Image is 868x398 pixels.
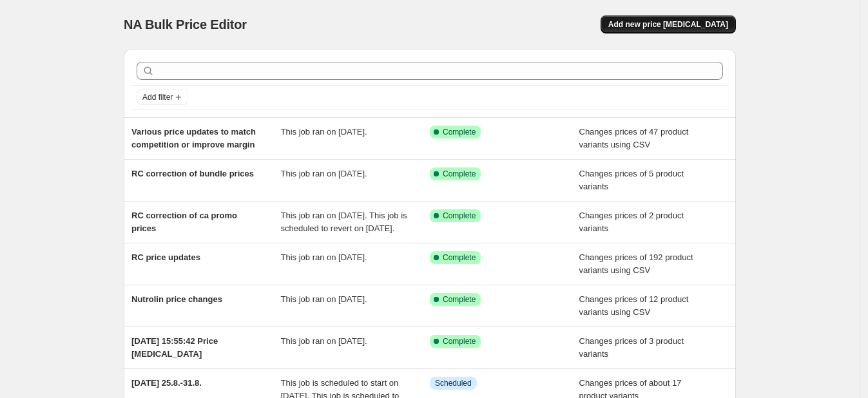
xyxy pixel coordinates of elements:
span: Changes prices of 3 product variants [579,336,684,359]
span: Complete [443,294,476,305]
span: Changes prices of 2 product variants [579,211,684,233]
span: Add new price [MEDICAL_DATA] [608,19,728,30]
span: RC correction of bundle prices [131,169,254,178]
span: Complete [443,127,476,137]
span: RC price updates [131,252,200,262]
button: Add new price [MEDICAL_DATA] [601,15,736,33]
span: Scheduled [435,378,472,388]
span: This job ran on [DATE]. [281,252,367,262]
span: Complete [443,252,476,263]
span: This job ran on [DATE]. [281,336,367,346]
button: Add filter [137,90,188,105]
span: Add filter [142,92,173,102]
span: Complete [443,211,476,221]
span: Changes prices of 12 product variants using CSV [579,294,689,317]
span: [DATE] 25.8.-31.8. [131,378,202,388]
span: NA Bulk Price Editor [124,17,247,32]
span: Complete [443,169,476,179]
span: This job ran on [DATE]. [281,127,367,137]
span: Various price updates to match competition or improve margin [131,127,256,149]
span: Changes prices of 192 product variants using CSV [579,252,693,275]
span: This job ran on [DATE]. [281,169,367,178]
span: Changes prices of 47 product variants using CSV [579,127,689,149]
span: [DATE] 15:55:42 Price [MEDICAL_DATA] [131,336,218,359]
span: Complete [443,336,476,346]
span: RC correction of ca promo prices [131,211,237,233]
span: This job ran on [DATE]. This job is scheduled to revert on [DATE]. [281,211,407,233]
span: This job ran on [DATE]. [281,294,367,304]
span: Changes prices of 5 product variants [579,169,684,191]
span: Nutrolin price changes [131,294,222,304]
